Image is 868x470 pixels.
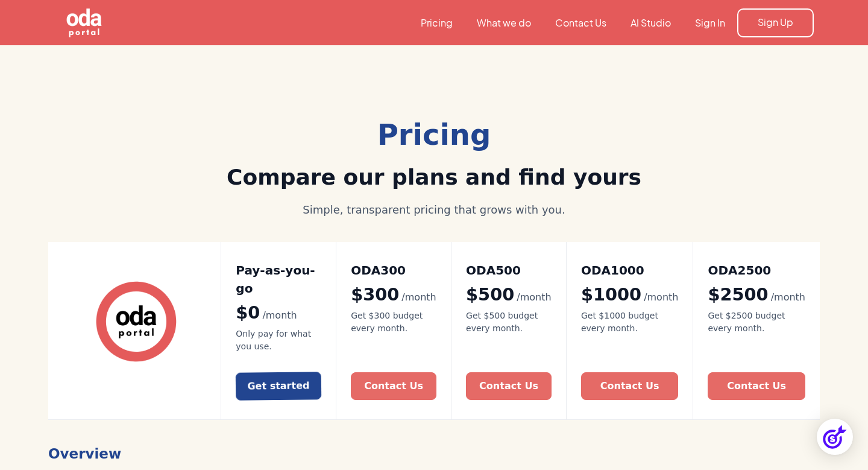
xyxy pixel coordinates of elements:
[708,310,805,335] div: Get $2500 budget every month.
[401,291,436,303] span: /month
[479,379,538,393] div: Contact Us
[771,291,805,303] span: /month
[203,202,665,218] div: Simple, transparent pricing that grows with you.
[203,113,665,156] div: Pricing
[203,164,665,192] h2: Compare our plans and find yours
[758,16,793,29] div: Sign Up
[466,372,552,400] a: Contact Us
[708,284,805,305] div: $2500
[618,16,683,30] a: AI Studio
[543,16,618,30] a: Contact Us
[48,434,820,467] h1: Overview
[351,310,436,335] div: Get $300 budget every month.
[465,16,543,30] a: What we do
[236,372,321,401] a: Get started
[466,284,552,305] div: $500
[364,379,423,393] div: Contact Us
[737,8,814,37] a: Sign Up
[466,261,552,279] h2: ODA500
[351,284,436,305] div: $300
[351,261,436,279] h2: ODA300
[708,372,805,400] a: Contact Us
[683,16,737,30] a: Sign In
[581,372,679,400] a: Contact Us
[600,379,659,393] div: Contact Us
[262,310,297,321] span: /month
[581,284,679,305] div: $1000
[54,7,169,39] a: home
[248,379,310,394] div: Get started
[644,291,678,303] span: /month
[581,261,679,279] h2: ODA1000
[409,16,465,30] a: Pricing
[236,261,321,297] h2: Pay-as-you-go
[581,310,679,335] div: Get $1000 budget every month.
[708,261,805,279] h2: ODA2500
[236,328,321,353] div: Only pay for what you use.
[517,291,551,303] span: /month
[727,379,786,393] div: Contact Us
[236,302,321,323] div: $0
[466,310,552,335] div: Get $500 budget every month.
[351,372,436,400] a: Contact Us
